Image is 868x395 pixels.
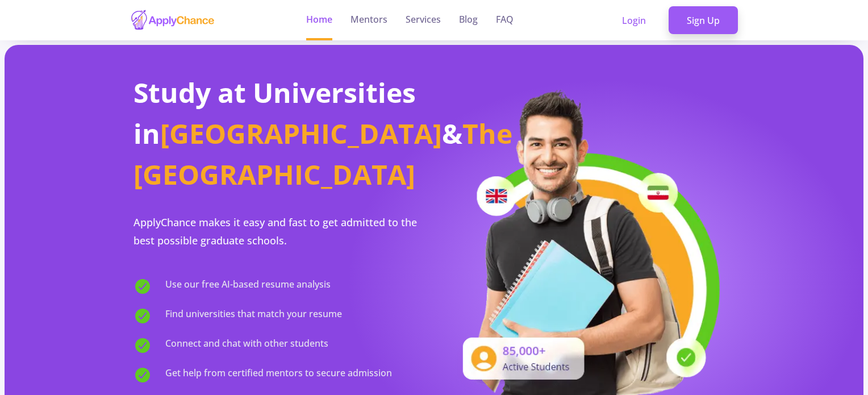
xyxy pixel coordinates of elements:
[133,215,417,247] span: ApplyChance makes it easy and fast to get admitted to the best possible graduate schools.
[165,307,342,325] span: Find universities that match your resume
[133,74,416,152] span: Study at Universities in
[165,336,328,355] span: Connect and chat with other students
[604,6,664,35] a: Login
[130,9,215,31] img: applychance logo
[442,115,462,152] span: &
[165,366,392,384] span: Get help from certified mentors to secure admission
[669,6,738,35] a: Sign Up
[165,277,331,296] span: Use our free AI-based resume analysis
[160,115,442,152] span: [GEOGRAPHIC_DATA]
